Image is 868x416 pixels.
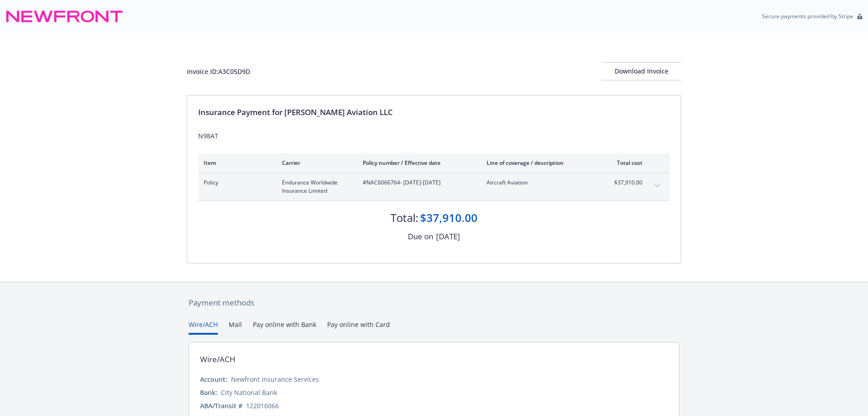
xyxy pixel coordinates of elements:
div: Carrier [282,159,348,167]
div: Payment methods [189,297,679,309]
div: $37,910.00 [420,210,478,226]
span: Policy [204,179,267,187]
span: $37,910.00 [608,179,642,187]
button: Wire/ACH [189,320,218,335]
span: Aircraft Aviation [487,179,594,187]
span: Endurance Worldwide Insurance Limited [282,179,348,195]
div: ABA/Transit # [200,401,242,411]
div: Wire/ACH [200,353,236,365]
div: Due on [408,231,433,242]
div: Policy number / Effective date [363,159,472,167]
div: Bank: [200,388,217,397]
span: #NAC6066764 - [DATE]-[DATE] [363,179,472,187]
p: Secure payments provided by Stripe [762,12,853,20]
div: Total cost [608,159,642,167]
div: PolicyEndurance Worldwide Insurance Limited#NAC6066764- [DATE]-[DATE]Aircraft Aviation$37,910.00e... [198,173,670,200]
div: Insurance Payment for [PERSON_NAME] Aviation LLC [198,106,670,118]
div: City National Bank [221,388,277,397]
button: Mail [229,320,242,335]
div: Total: [390,210,418,226]
button: Pay online with Bank [253,320,316,335]
div: N98AT [198,131,670,141]
div: [DATE] [436,231,460,242]
div: Download Invoice [601,63,681,80]
button: Download Invoice [601,62,681,80]
div: Account: [200,374,227,384]
div: Invoice ID: A3C05D9D [187,67,250,76]
div: Newfront Insurance Services [231,374,319,384]
button: Pay online with Card [327,320,390,335]
div: Line of coverage / description [487,159,594,167]
div: Item [204,159,267,167]
div: 122016066 [246,401,279,411]
button: expand content [650,179,664,193]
